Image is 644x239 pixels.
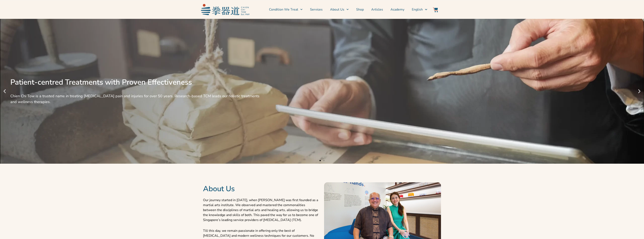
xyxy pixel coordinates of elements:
a: Switch to English [412,4,427,15]
span: Go to slide 2 [323,160,324,161]
p: Our journey started in [DATE], when [PERSON_NAME] was first founded as a martial arts institute. ... [203,198,320,222]
nav: Menu [251,4,427,15]
a: Condition We Treat [269,4,303,15]
div: Patient-centred Treatments with Proven Effectiveness [10,78,266,87]
h2: About Us [203,184,320,193]
a: About Us [330,4,349,15]
a: Academy [390,4,404,15]
a: Services [310,4,323,15]
span: Go to slide 1 [320,160,321,161]
div: Previous slide [2,89,7,94]
a: Shop [356,4,364,15]
img: Website Icon-03 [433,7,438,12]
div: Next slide [637,89,642,94]
a: Articles [371,4,383,15]
span: English [412,7,423,12]
div: Chien Chi Tow is a trusted name in treating [MEDICAL_DATA] pain and injuries for over 50 years. R... [10,93,266,105]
